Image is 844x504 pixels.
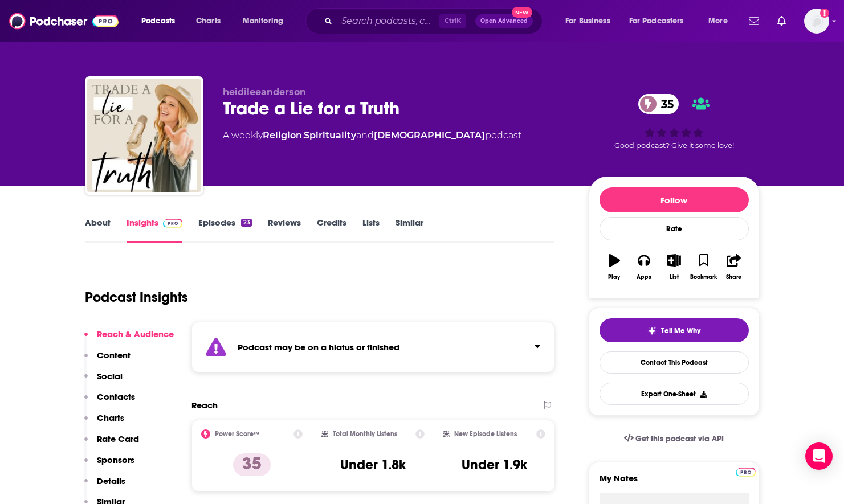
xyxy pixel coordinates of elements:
span: Logged in as nwierenga [804,9,829,34]
a: Similar [396,217,423,243]
span: For Podcasters [629,13,684,29]
span: Monitoring [243,13,283,29]
span: and [356,130,374,141]
a: Spirituality [304,130,356,141]
div: Open Intercom Messenger [805,442,833,470]
span: For Business [565,13,610,29]
div: Rate [600,217,749,240]
button: List [659,247,688,288]
strong: Podcast may be on a hiatus or finished [238,342,399,353]
button: open menu [235,12,298,30]
p: Charts [97,412,124,423]
button: open menu [557,12,625,30]
button: Share [719,247,748,288]
a: Reviews [268,217,301,243]
a: InsightsPodchaser Pro [127,217,183,243]
span: Open Advanced [480,18,528,24]
a: Religion [263,130,302,141]
a: Get this podcast via API [615,425,733,453]
button: Social [84,371,123,392]
button: open menu [700,12,742,30]
a: Charts [189,12,227,30]
p: 35 [233,453,271,476]
a: Show notifications dropdown [773,11,790,31]
img: tell me why sparkle [647,326,657,335]
button: Open AdvancedNew [475,14,533,28]
p: Content [97,350,131,360]
button: tell me why sparkleTell Me Why [600,318,749,342]
div: 35Good podcast? Give it some love! [589,87,760,157]
section: Click to expand status details [191,322,555,372]
a: About [85,217,111,243]
a: 35 [638,94,679,114]
a: Credits [317,217,346,243]
div: Apps [637,274,651,281]
p: Reach & Audience [97,329,174,339]
p: Contacts [97,391,135,402]
span: Get this podcast via API [635,434,724,444]
img: Podchaser - Follow, Share and Rate Podcasts [9,10,119,32]
span: Good podcast? Give it some love! [614,141,734,150]
h2: Reach [191,400,218,411]
h2: Total Monthly Listens [333,430,397,438]
button: Play [600,247,629,288]
button: Details [84,476,125,497]
div: 23 [241,219,251,227]
p: Social [97,371,123,382]
a: [DEMOGRAPHIC_DATA] [374,130,485,141]
button: Sponsors [84,454,134,476]
div: Search podcasts, credits, & more... [316,8,553,34]
svg: Add a profile image [820,9,829,18]
div: Share [726,274,741,281]
img: Trade a Lie for a Truth [87,79,201,192]
span: Charts [196,13,221,29]
button: Bookmark [689,247,719,288]
button: Reach & Audience [84,329,174,350]
span: Podcasts [141,13,175,29]
div: A weekly podcast [223,129,521,142]
span: New [512,7,532,18]
button: Rate Card [84,433,139,454]
span: More [708,13,728,29]
button: Follow [600,187,749,212]
p: Rate Card [97,433,139,444]
span: Ctrl K [439,14,466,28]
a: Pro website [736,466,756,477]
h2: Power Score™ [215,430,259,438]
button: Show profile menu [804,9,829,34]
p: Sponsors [97,454,134,465]
button: Content [84,350,131,371]
a: Show notifications dropdown [744,11,764,31]
img: Podchaser Pro [163,219,183,228]
button: Apps [629,247,659,288]
input: Search podcasts, credits, & more... [337,12,439,30]
div: List [670,274,679,281]
button: Export One-Sheet [600,383,749,405]
button: Contacts [84,391,135,412]
button: open menu [133,12,190,30]
span: , [302,130,304,141]
div: Bookmark [690,274,717,281]
button: Charts [84,412,124,433]
span: heidileeanderson [223,87,306,97]
span: 35 [650,94,679,114]
span: Tell Me Why [661,326,700,335]
h3: Under 1.8k [340,456,406,473]
h1: Podcast Insights [85,289,188,306]
h2: New Episode Listens [454,430,517,438]
div: Play [608,274,620,281]
a: Contact This Podcast [600,351,749,374]
p: Details [97,476,125,486]
a: Episodes23 [198,217,251,243]
button: open menu [622,12,700,30]
h3: Under 1.9k [462,456,527,473]
label: My Notes [600,473,749,493]
a: Lists [362,217,380,243]
img: Podchaser Pro [736,468,756,477]
img: User Profile [804,9,829,34]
